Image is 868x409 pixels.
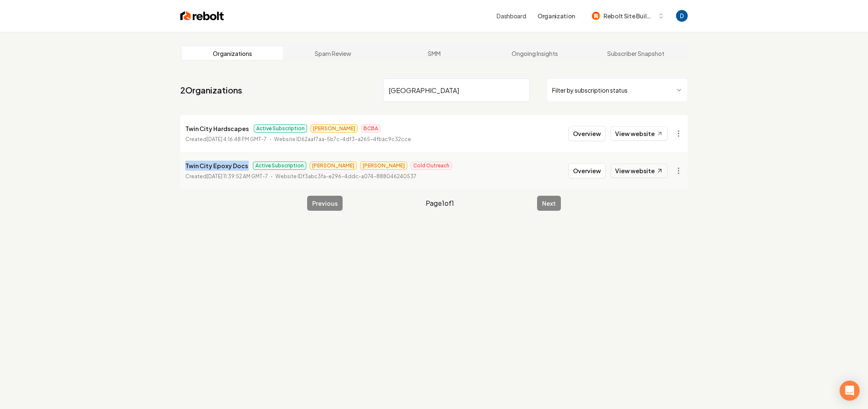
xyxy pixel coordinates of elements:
[185,124,249,134] p: Twin City Hardscapes
[310,162,357,170] span: [PERSON_NAME]
[426,198,454,208] span: Page 1 of 1
[253,162,306,170] span: Active Subscription
[254,124,307,133] span: Active Subscription
[840,381,860,401] div: Open Intercom Messenger
[185,135,267,144] p: Created
[484,47,585,60] a: Ongoing Insights
[568,163,606,178] button: Overview
[585,47,686,60] a: Subscriber Snapshot
[611,164,668,178] a: View website
[180,84,242,96] a: 2Organizations
[182,47,283,60] a: Organizations
[603,12,654,20] span: Rebolt Site Builder
[361,124,381,133] span: BCBA
[274,135,411,144] p: Website ID 62aaf7aa-5b7c-4df3-a265-4fbac9c32cce
[185,161,248,171] p: Twin City Epoxy Docs
[532,8,580,23] button: Organization
[497,12,526,20] a: Dashboard
[568,126,606,141] button: Overview
[207,136,267,142] time: [DATE] 4:16:48 PM GMT-7
[611,126,668,141] a: View website
[207,173,268,179] time: [DATE] 11:39:52 AM GMT-7
[283,47,384,60] a: Spam Review
[360,162,407,170] span: [PERSON_NAME]
[592,12,600,20] img: Rebolt Site Builder
[676,10,688,22] button: Open user button
[383,78,530,102] input: Search by name or ID
[384,47,484,60] a: SMM
[676,10,688,22] img: David Rice
[185,172,268,181] p: Created
[275,172,416,181] p: Website ID f3abc3fa-e296-4ddc-a074-888046240537
[411,162,452,170] span: Cold Outreach
[310,124,358,133] span: [PERSON_NAME]
[180,10,224,22] img: Rebolt Logo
